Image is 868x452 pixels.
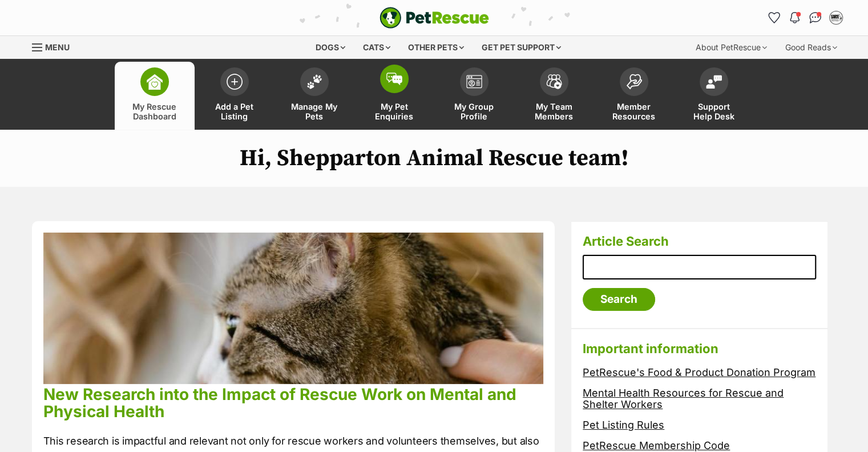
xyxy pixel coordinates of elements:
[688,36,775,59] div: About PetRescue
[195,62,274,130] a: Add a Pet Listing
[583,366,815,378] a: PetRescue's Food & Product Donation Program
[765,9,784,27] a: Favourites
[626,74,642,89] img: member-resources-icon-8e73f808a243e03378d46382f2149f9095a855e16c252ad45f914b54edf8863c.svg
[209,102,260,121] span: Add a Pet Listing
[43,233,544,384] img: phpu68lcuz3p4idnkqkn.jpg
[45,42,70,52] span: Menu
[674,62,754,130] a: Support Help Desk
[827,9,845,27] button: My account
[514,62,594,130] a: My Team Members
[308,36,353,59] div: Dogs
[688,102,740,121] span: Support Help Desk
[608,102,660,121] span: Member Resources
[546,74,562,89] img: team-members-icon-5396bd8760b3fe7c0b43da4ab00e1e3bb1a5d9ba89233759b79545d2d3fc5d0d.svg
[129,102,180,121] span: My Rescue Dashboard
[790,12,799,23] img: notifications-46538b983faf8c2785f20acdc204bb7945ddae34d4c08c2a6579f10ce5e182be.svg
[466,75,482,89] img: group-profile-icon-3fa3cf56718a62981997c0bc7e787c4b2cf8bcc04b72c1350f741eb67cf2f40e.svg
[583,419,664,431] a: Pet Listing Rules
[434,62,514,130] a: My Group Profile
[583,233,816,249] h3: Article Search
[354,62,434,130] a: My Pet Enquiries
[449,102,500,121] span: My Group Profile
[43,385,516,421] a: New Research into the Impact of Rescue Work on Mental and Physical Health
[765,9,845,27] ul: Account quick links
[147,74,163,90] img: dashboard-icon-eb2f2d2d3e046f16d808141f083e7271f6b2e854fb5c12c21221c1fb7104beca.svg
[369,102,420,121] span: My Pet Enquiries
[115,62,195,130] a: My Rescue Dashboard
[528,102,580,121] span: My Team Members
[306,74,322,89] img: manage-my-pets-icon-02211641906a0b7f246fdf0571729dbe1e7629f14944591b6c1af311fb30b64b.svg
[706,75,722,89] img: help-desk-icon-fdf02630f3aa405de69fd3d07c3f3aa587a6932b1a1747fa1d2bba05be0121f9.svg
[474,36,569,59] div: Get pet support
[274,62,354,130] a: Manage My Pets
[583,341,816,357] h3: Important information
[400,36,472,59] div: Other pets
[583,439,730,451] a: PetRescue Membership Code
[386,73,402,85] img: pet-enquiries-icon-7e3ad2cf08bfb03b45e93fb7055b45f3efa6380592205ae92323e6603595dc1f.svg
[809,12,821,23] img: chat-41dd97257d64d25036548639549fe6c8038ab92f7586957e7f3b1b290dea8141.svg
[594,62,674,130] a: Member Resources
[227,74,243,90] img: add-pet-listing-icon-0afa8454b4691262ce3f59096e99ab1cd57d4a30225e0717b998d2c9b9846f56.svg
[830,12,842,23] img: Shepparton Animal Rescue and Rehoming profile pic
[289,102,340,121] span: Manage My Pets
[786,9,804,27] button: Notifications
[380,7,489,29] img: logo-e224e6f780fb5917bec1dbf3a21bbac754714ae5b6737aabdf751b685950b380.svg
[583,387,784,411] a: Mental Health Resources for Rescue and Shelter Workers
[806,9,825,27] a: Conversations
[583,288,655,311] input: Search
[32,36,78,57] a: Menu
[777,36,845,59] div: Good Reads
[380,7,489,29] a: PetRescue
[355,36,398,59] div: Cats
